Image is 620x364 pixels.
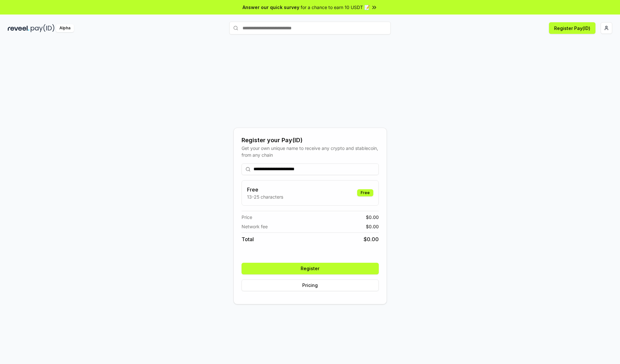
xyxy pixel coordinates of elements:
[242,280,379,291] button: Pricing
[242,263,379,274] button: Register
[549,22,595,34] button: Register Pay(ID)
[242,235,254,243] span: Total
[242,214,252,221] span: Price
[242,136,379,145] div: Register your Pay(ID)
[247,186,283,193] h3: Free
[366,214,379,221] span: $ 0.00
[8,24,29,32] img: reveel_dark
[366,223,379,230] span: $ 0.00
[301,4,370,11] span: for a chance to earn 10 USDT 📝
[31,24,55,32] img: pay_id
[357,189,373,196] div: Free
[56,24,74,32] div: Alpha
[243,4,299,11] span: Answer our quick survey
[364,235,379,243] span: $ 0.00
[242,223,268,230] span: Network fee
[247,193,283,200] p: 13-25 characters
[242,145,379,158] div: Get your own unique name to receive any crypto and stablecoin, from any chain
